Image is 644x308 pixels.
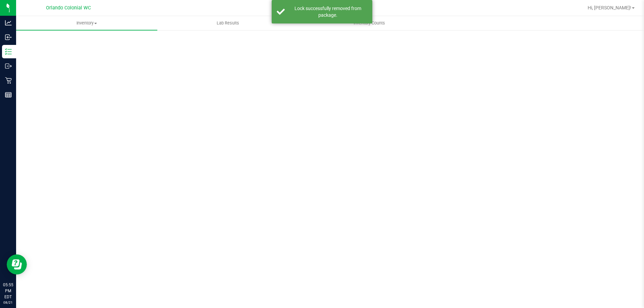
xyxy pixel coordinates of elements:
[16,16,157,30] a: Inventory
[5,63,12,69] inline-svg: Outbound
[3,282,13,300] p: 05:55 PM EDT
[208,20,248,26] span: Lab Results
[46,5,91,11] span: Orlando Colonial WC
[16,20,157,26] span: Inventory
[7,254,27,274] iframe: Resource center
[5,19,12,26] inline-svg: Analytics
[5,91,12,98] inline-svg: Reports
[288,5,367,18] div: Lock successfully removed from package.
[588,5,631,10] span: Hi, [PERSON_NAME]!
[5,77,12,84] inline-svg: Retail
[5,48,12,55] inline-svg: Inventory
[3,300,13,305] p: 08/21
[5,34,12,41] inline-svg: Inbound
[157,16,299,30] a: Lab Results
